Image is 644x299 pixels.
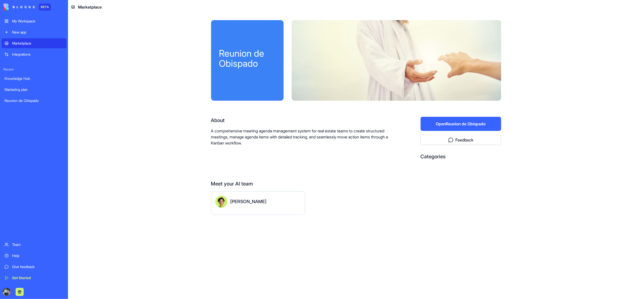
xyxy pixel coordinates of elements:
p: A comprehensive meeting agenda management system for real estate teams to create structured meeti... [211,128,388,146]
a: Team [2,240,66,250]
div: Give feedback [12,264,63,269]
a: Integrations [2,49,66,59]
div: Categories [421,153,501,160]
a: Help [2,251,66,261]
a: Marketing plan [2,85,66,95]
a: BETA [4,4,51,11]
div: [PERSON_NAME] [230,198,267,205]
span: Marketplace [78,4,102,10]
div: Team [12,242,63,247]
div: My Workspace [12,19,63,24]
div: About [211,117,388,124]
div: Reunion de Obispado [5,98,63,103]
a: Marketplace [2,38,66,48]
div: Knowledge Hub [5,76,63,81]
div: BETA [39,4,51,11]
div: Marketplace [12,41,63,46]
img: logo [4,4,35,11]
a: My Workspace [2,16,66,26]
div: New app [12,30,63,35]
div: Help [12,253,63,258]
div: Reunion de Obispado [219,48,276,68]
div: Integrations [12,52,63,57]
button: Feedback [421,135,501,145]
img: Morgan_avatar.png [215,196,227,208]
div: Get Started [12,275,63,280]
a: New app [2,27,66,37]
span: Recent [2,67,66,71]
div: Marketing plan [5,87,63,92]
button: OpenReunion de Obispado [421,117,501,131]
a: Knowledge Hub [2,73,66,84]
a: Get Started [2,273,66,283]
a: Reunion de Obispado [2,96,66,106]
img: ACg8ocJNHXTW_YLYpUavmfs3syqsdHTtPnhfTho5TN6JEWypo_6Vv8rXJA=s96-c [3,288,11,296]
div: Meet your AI team [211,180,501,187]
a: Give feedback [2,262,66,272]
